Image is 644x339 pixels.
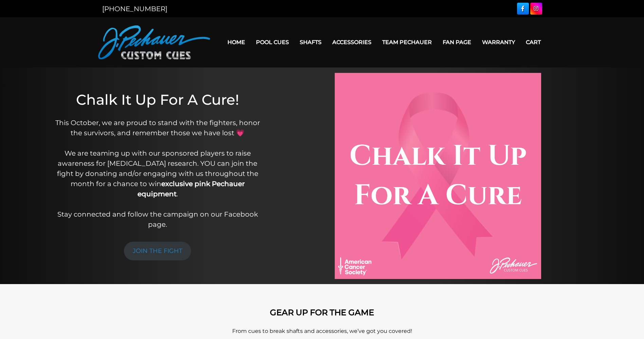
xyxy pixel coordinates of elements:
a: JOIN THE FIGHT [124,242,191,260]
a: Warranty [477,34,520,51]
a: [PHONE_NUMBER] [102,5,167,13]
strong: GEAR UP FOR THE GAME [270,307,374,317]
a: Pool Cues [251,34,294,51]
a: Cart [520,34,546,51]
a: Accessories [327,34,377,51]
a: Shafts [294,34,327,51]
strong: exclusive pink Pechauer equipment [137,180,245,198]
p: From cues to break shafts and accessories, we’ve got you covered! [129,327,516,335]
a: Fan Page [437,34,477,51]
p: This October, we are proud to stand with the fighters, honor the survivors, and remember those we... [52,118,263,230]
img: Pechauer Custom Cues [98,25,210,59]
a: Team Pechauer [377,34,437,51]
a: Home [222,34,251,51]
h1: Chalk It Up For A Cure! [52,91,263,108]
